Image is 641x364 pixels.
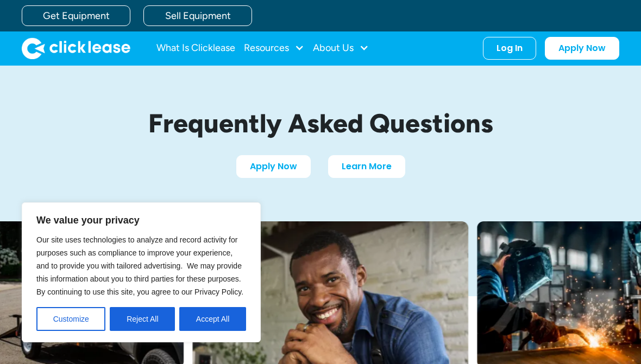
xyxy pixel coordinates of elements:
[110,307,175,331] button: Reject All
[497,43,523,54] div: Log In
[143,5,252,26] a: Sell Equipment
[313,37,369,59] div: About Us
[328,155,405,178] a: Learn More
[244,37,304,59] div: Resources
[22,202,261,342] div: We value your privacy
[179,307,246,331] button: Accept All
[236,155,311,178] a: Apply Now
[156,37,235,59] a: What Is Clicklease
[22,37,130,59] a: home
[36,235,243,296] span: Our site uses technologies to analyze and record activity for purposes such as compliance to impr...
[22,5,130,26] a: Get Equipment
[65,109,576,138] h1: Frequently Asked Questions
[36,214,246,227] p: We value your privacy
[22,37,130,59] img: Clicklease logo
[545,37,619,60] a: Apply Now
[36,307,105,331] button: Customize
